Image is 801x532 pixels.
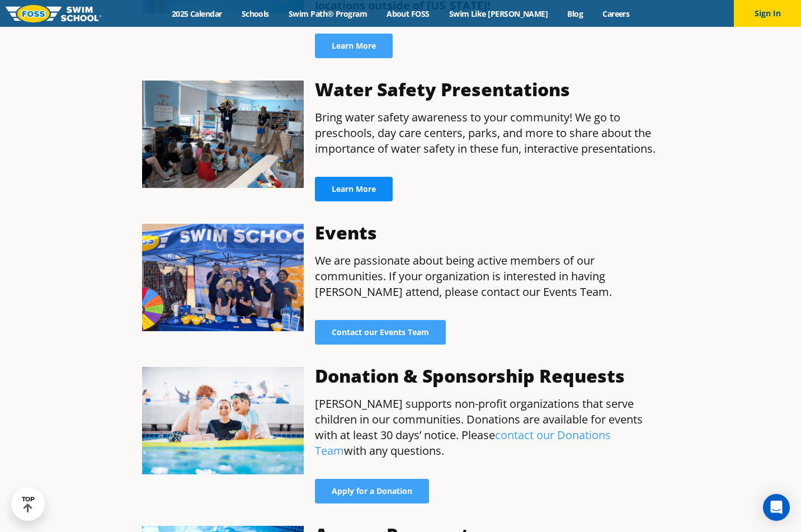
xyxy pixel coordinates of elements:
a: Swim Like [PERSON_NAME] [439,8,558,19]
a: Learn More [315,177,393,201]
h3: Donation & Sponsorship Requests [315,367,659,385]
p: Bring water safety awareness to your community! We go to preschools, day care centers, parks, and... [315,110,659,157]
h3: Water Safety Presentations [315,81,659,98]
a: Careers [593,8,639,19]
a: Learn More [315,34,393,58]
a: Swim Path® Program [279,8,376,19]
a: Schools [232,8,279,19]
p: We are passionate about being active members of our communities. If your organization is interest... [315,253,659,300]
a: contact our Donations Team [315,427,611,458]
span: Apply for a Donation [332,487,412,495]
a: About FOSS [377,8,440,19]
a: Contact our Events Team [315,320,446,345]
span: Contact our Events Team [332,328,429,336]
h3: Events [315,224,659,242]
img: FOSS Swim School Logo [6,5,101,22]
div: Open Intercom Messenger [763,494,790,521]
span: Learn More [332,42,376,50]
a: Apply for a Donation [315,479,429,503]
a: 2025 Calendar [162,8,232,19]
div: TOP [22,496,35,513]
p: [PERSON_NAME] supports non-profit organizations that serve children in our communities. Donations... [315,396,659,459]
a: Blog [558,8,593,19]
span: Learn More [332,185,376,193]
